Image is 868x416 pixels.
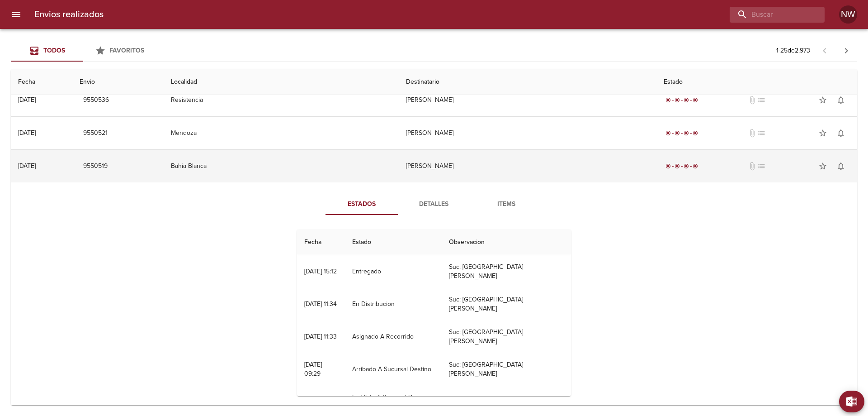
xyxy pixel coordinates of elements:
[297,230,345,255] th: Fecha
[403,199,465,210] span: Detalles
[757,96,766,105] span: No tiene pedido asociado
[832,124,850,142] button: Activar notificaciones
[80,92,113,109] button: 9550536
[18,96,36,104] div: [DATE]
[693,97,698,103] span: radio_button_checked
[818,129,827,138] span: star_border
[345,230,442,255] th: Estado
[839,5,857,24] div: NW
[814,46,835,55] span: Pagina anterior
[693,163,698,169] span: radio_button_checked
[43,47,65,54] span: Todos
[675,97,680,103] span: radio_button_checked
[748,96,757,105] span: No tiene documentos adjuntos
[442,320,571,353] td: Suc: [GEOGRAPHIC_DATA][PERSON_NAME]
[836,96,845,105] span: notifications_none
[814,91,832,109] button: Agregar a favoritos
[832,157,850,175] button: Activar notificaciones
[80,158,111,175] button: 9550519
[730,7,809,23] input: buscar
[18,162,36,170] div: [DATE]
[684,97,689,103] span: radio_button_checked
[684,163,689,169] span: radio_button_checked
[11,40,156,62] div: Tabs Envios
[814,124,832,142] button: Agregar a favoritos
[693,130,698,136] span: radio_button_checked
[11,69,72,95] th: Fecha
[839,5,857,24] div: Abrir información de usuario
[83,161,108,172] span: 9550519
[345,255,442,288] td: Entregado
[109,47,144,54] span: Favoritos
[304,333,337,340] div: [DATE] 11:33
[345,353,442,386] td: Arribado A Sucursal Destino
[442,230,571,255] th: Observacion
[748,129,757,138] span: No tiene documentos adjuntos
[675,130,680,136] span: radio_button_checked
[776,46,810,55] p: 1 - 25 de 2.973
[164,117,398,149] td: Mendoza
[399,84,657,116] td: [PERSON_NAME]
[83,128,108,139] span: 9550521
[818,162,827,171] span: star_border
[345,288,442,320] td: En Distribucion
[757,129,766,138] span: No tiene pedido asociado
[818,96,827,105] span: star_border
[164,150,398,182] td: Bahia Blanca
[476,199,537,210] span: Items
[5,4,27,25] button: menu
[748,162,757,171] span: No tiene documentos adjuntos
[399,150,657,182] td: [PERSON_NAME]
[836,162,845,171] span: notifications_none
[72,69,164,95] th: Envio
[304,300,337,308] div: [DATE] 11:34
[18,129,36,137] div: [DATE]
[839,391,864,412] button: Exportar Excel
[836,129,845,138] span: notifications_none
[325,193,542,215] div: Tabs detalle de guia
[304,268,337,275] div: [DATE] 15:12
[675,163,680,169] span: radio_button_checked
[665,130,671,136] span: radio_button_checked
[345,320,442,353] td: Asignado A Recorrido
[664,162,700,171] div: Entregado
[684,130,689,136] span: radio_button_checked
[164,69,398,95] th: Localidad
[664,129,700,138] div: Entregado
[814,157,832,175] button: Agregar a favoritos
[399,117,657,149] td: [PERSON_NAME]
[83,95,109,106] span: 9550536
[442,353,571,386] td: Suc: [GEOGRAPHIC_DATA][PERSON_NAME]
[442,288,571,320] td: Suc: [GEOGRAPHIC_DATA][PERSON_NAME]
[164,84,398,116] td: Resistencia
[331,199,392,210] span: Estados
[835,40,857,62] span: Pagina siguiente
[442,255,571,288] td: Suc: [GEOGRAPHIC_DATA][PERSON_NAME]
[664,96,700,105] div: Entregado
[34,7,104,22] h6: Envios realizados
[656,69,857,95] th: Estado
[757,162,766,171] span: No tiene pedido asociado
[304,361,322,378] div: [DATE] 09:29
[80,125,111,142] button: 9550521
[665,97,671,103] span: radio_button_checked
[665,163,671,169] span: radio_button_checked
[399,69,657,95] th: Destinatario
